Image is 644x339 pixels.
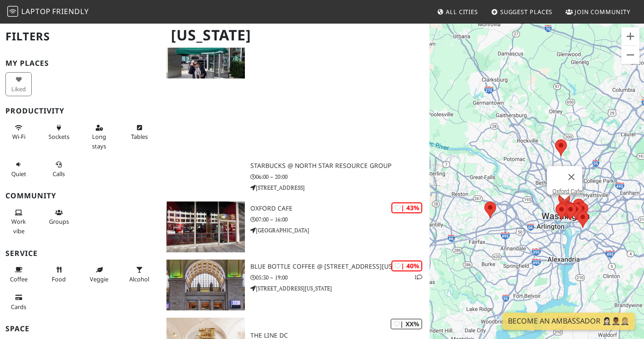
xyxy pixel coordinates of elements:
div: | 43% [391,202,422,213]
span: Coffee [10,275,28,283]
div: | XX% [390,319,422,329]
h3: Productivity [5,107,156,115]
img: LaptopFriendly [7,6,18,17]
a: Blue Bottle Coffee @ 50 Massachusetts Ave | 40% 1 Blue Bottle Coffee @ [STREET_ADDRESS][US_STATE]... [161,260,429,310]
h3: Oxford Cafe [250,205,429,212]
span: Alcohol [129,275,149,283]
button: Food [46,262,72,286]
span: Work-friendly tables [131,133,148,141]
span: Laptop [21,6,51,16]
p: [STREET_ADDRESS] [250,183,429,192]
button: Quiet [5,157,32,181]
h1: [US_STATE] [164,23,428,48]
div: | 40% [391,260,422,271]
a: All Cities [433,4,482,20]
button: Zoom out [621,46,639,64]
h3: My Places [5,59,156,68]
span: Food [52,275,66,283]
p: 06:00 – 20:00 [250,172,429,181]
span: Join Community [575,8,630,16]
p: 05:30 – 19:00 [250,273,429,282]
a: LaptopFriendly LaptopFriendly [7,4,89,20]
h3: Space [5,324,156,333]
button: Alcohol [126,262,152,286]
span: Power sockets [49,133,69,141]
p: 1 [414,273,422,281]
span: All Cities [446,8,478,16]
span: Group tables [49,217,69,226]
h3: Blue Bottle Coffee @ [STREET_ADDRESS][US_STATE] [250,263,429,270]
button: Close [561,166,582,188]
button: Cards [5,290,32,314]
button: Tables [126,120,152,144]
span: Veggie [90,275,108,283]
img: Blue Bottle Coffee @ 50 Massachusetts Ave [166,260,245,310]
a: Oxford Cafe [552,188,582,195]
span: People working [11,217,26,235]
span: Credit cards [11,303,26,311]
button: Coffee [5,262,32,286]
button: Veggie [86,262,112,286]
a: Join Community [562,4,634,20]
a: Starbucks @ North Star Resource Group | 43% 1 Starbucks @ North Star Resource Group 06:00 – 20:00... [161,28,429,194]
button: Sockets [46,120,72,144]
button: Calls [46,157,72,181]
span: Friendly [52,6,88,16]
button: Work vibe [5,205,32,238]
span: Quiet [11,170,26,178]
a: Suggest Places [488,4,556,20]
p: 07:00 – 16:00 [250,215,429,224]
span: Long stays [92,133,106,150]
p: [GEOGRAPHIC_DATA] [250,226,429,235]
img: Oxford Cafe [166,201,245,252]
button: Long stays [86,120,112,153]
button: Groups [46,205,72,229]
a: Oxford Cafe | 43% Oxford Cafe 07:00 – 16:00 [GEOGRAPHIC_DATA] [161,201,429,252]
button: Zoom in [621,27,639,45]
h3: Starbucks @ North Star Resource Group [250,162,429,170]
span: Video/audio calls [53,170,65,178]
span: Suggest Places [500,8,553,16]
button: Wi-Fi [5,120,32,144]
h3: Community [5,192,156,200]
p: [STREET_ADDRESS][US_STATE] [250,284,429,293]
span: Stable Wi-Fi [12,133,25,141]
h3: Service [5,249,156,258]
h2: Filters [5,23,156,50]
